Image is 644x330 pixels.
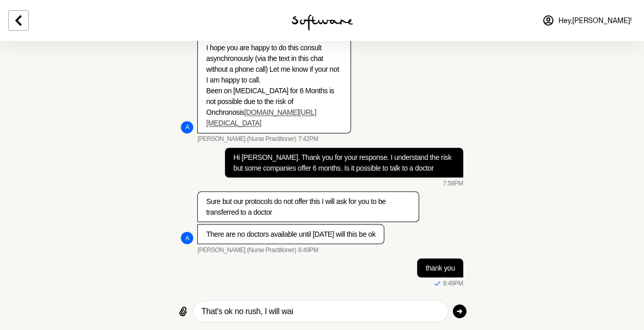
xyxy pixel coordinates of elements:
a: Hey,[PERSON_NAME]! [536,8,638,33]
time: 2025-09-20T09:58:41.876Z [443,179,463,188]
p: Hi [PERSON_NAME]. Thank you for your response. I understand the risk but some companies offer 6 m... [233,152,454,173]
p: thank you [425,262,454,273]
time: 2025-09-20T10:49:01.951Z [298,246,318,254]
p: Hi [PERSON_NAME], Its [PERSON_NAME] here great to catch up again to save time and disruption to y... [206,10,342,129]
span: [PERSON_NAME] (Nurse Practitioner) [197,135,296,143]
a: [DOMAIN_NAME][URL][MEDICAL_DATA] [206,108,316,127]
textarea: Type your message [201,305,439,317]
span: [PERSON_NAME] (Nurse Practitioner) [197,246,296,254]
div: A [181,232,193,244]
span: Hey, [PERSON_NAME] ! [558,16,632,25]
div: Annie Butler (Nurse Practitioner) [181,121,193,133]
time: 2025-09-20T10:49:03.515Z [443,279,463,287]
div: Annie Butler (Nurse Practitioner) [181,232,193,244]
p: Sure but our protocols do not offer this I will ask for you to be transferred to a doctor [206,196,410,217]
img: software logo [292,14,353,31]
div: A [181,121,193,133]
time: 2025-09-20T09:42:28.346Z [298,135,318,143]
p: There are no doctors available until [DATE] will this be ok [206,229,375,239]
